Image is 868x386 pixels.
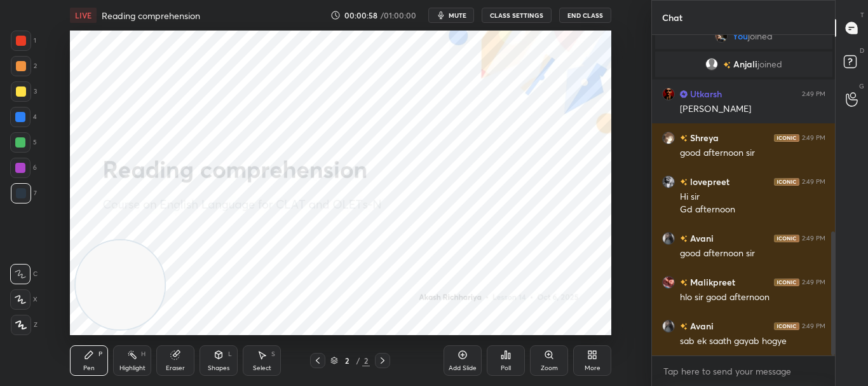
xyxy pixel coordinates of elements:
[11,31,36,51] div: 1
[652,35,836,355] div: grid
[802,90,825,98] div: 2:49 PM
[859,81,864,91] p: G
[680,291,825,304] div: hlo sir good afternoon
[228,351,232,357] div: L
[774,279,799,286] img: iconic-dark.1390631f.png
[428,8,474,23] button: mute
[802,235,825,242] div: 2:49 PM
[271,351,275,357] div: S
[680,179,688,186] img: no-rating-badge.077c3623.svg
[680,147,825,160] div: good afternoon sir
[482,8,552,23] button: CLASS SETTINGS
[11,315,37,335] div: Z
[662,232,675,245] img: 1f454bbfbb4e46a3a1e11cc953c35944.jpg
[662,88,675,100] img: 3ed3a267344c480284939288e4c72534.jpg
[680,323,688,330] img: no-rating-badge.077c3623.svg
[662,320,675,333] img: 1f454bbfbb4e46a3a1e11cc953c35944.jpg
[102,10,200,22] h4: Reading comprehension
[449,365,477,371] div: Add Slide
[774,134,799,142] img: iconic-dark.1390631f.png
[341,357,353,364] div: 2
[166,365,185,371] div: Eraser
[688,231,714,245] h6: Avani
[10,158,37,178] div: 6
[680,203,825,216] div: Gd afternoon
[83,365,95,371] div: Pen
[860,46,864,55] p: D
[757,59,782,69] span: joined
[10,107,37,127] div: 4
[688,319,714,333] h6: Avani
[774,178,799,186] img: iconic-dark.1390631f.png
[680,335,825,348] div: sab ek saath gayab hogye
[356,357,360,364] div: /
[733,59,757,69] span: Anjali
[802,134,825,142] div: 2:49 PM
[680,235,688,242] img: no-rating-badge.077c3623.svg
[680,90,688,98] img: Learner_Badge_scholar_0185234fc8.svg
[688,275,735,289] h6: Malikpreet
[662,132,675,144] img: 40d9ba68ef7048b4908f999be8d7a2d9.png
[559,8,611,23] button: End Class
[362,355,370,366] div: 2
[70,8,97,23] div: LIVE
[10,264,37,284] div: C
[802,279,825,286] div: 2:49 PM
[208,365,229,371] div: Shapes
[10,132,37,153] div: 5
[774,235,799,242] img: iconic-dark.1390631f.png
[715,30,728,43] img: a32ffa1e50e8473990e767c0591ae111.jpg
[723,62,731,69] img: no-rating-badge.077c3623.svg
[449,11,466,20] span: mute
[680,247,825,260] div: good afternoon sir
[680,135,688,142] img: no-rating-badge.077c3623.svg
[688,131,719,144] h6: Shreya
[662,176,675,188] img: 7db24619b17d4e8cb72bb977f3211909.jpg
[11,183,37,203] div: 7
[501,365,511,371] div: Poll
[705,58,718,71] img: default.png
[860,10,864,20] p: T
[680,279,688,286] img: no-rating-badge.077c3623.svg
[680,103,825,116] div: [PERSON_NAME]
[688,175,729,188] h6: lovepreet
[802,322,825,330] div: 2:49 PM
[11,81,37,102] div: 3
[688,87,722,100] h6: Utkarsh
[802,178,825,186] div: 2:49 PM
[253,365,271,371] div: Select
[748,31,773,41] span: joined
[662,276,675,289] img: 2a8f690d1fe04272985bc4389192d299.jpg
[141,351,146,357] div: H
[733,31,748,41] span: You
[774,322,799,330] img: iconic-dark.1390631f.png
[541,365,558,371] div: Zoom
[10,289,37,310] div: X
[652,1,693,34] p: Chat
[119,365,146,371] div: Highlight
[98,351,102,357] div: P
[585,365,600,371] div: More
[11,56,37,76] div: 2
[680,191,825,203] div: Hi sir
